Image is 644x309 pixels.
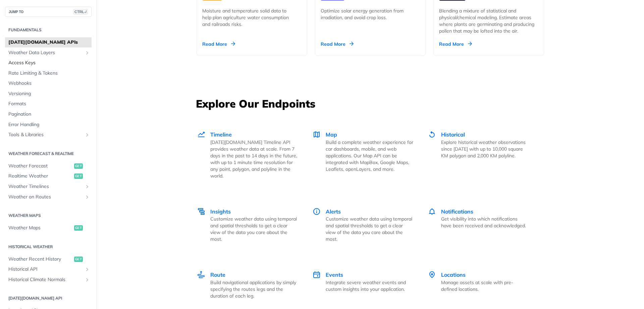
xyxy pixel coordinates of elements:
a: Tools & LibrariesShow subpages for Tools & Libraries [5,130,92,140]
span: get [74,257,83,262]
p: Integrate severe weather events and custom insights into your application. [326,279,413,293]
p: Build navigational applications by simply specifying the routes legs and the duration of each leg. [210,279,298,299]
img: Map [313,130,321,139]
span: Weather Forecast [8,163,72,169]
img: Events [313,271,321,279]
a: Webhooks [5,78,92,88]
span: get [74,163,83,169]
span: Locations [441,271,466,278]
span: Weather Timelines [8,183,83,190]
a: Weather TimelinesShow subpages for Weather Timelines [5,182,92,192]
span: Pagination [8,111,90,118]
span: Events [326,271,343,278]
h2: Fundamentals [5,27,92,33]
a: Realtime Weatherget [5,171,92,181]
span: Webhooks [8,80,90,87]
a: Formats [5,99,92,109]
a: Versioning [5,89,92,99]
button: Show subpages for Tools & Libraries [85,132,90,138]
span: [DATE][DOMAIN_NAME] APIs [8,39,90,46]
span: Route [210,271,225,278]
a: Historical APIShow subpages for Historical API [5,264,92,274]
button: Show subpages for Weather Timelines [85,184,90,189]
a: Weather Mapsget [5,223,92,233]
button: JUMP TOCTRL-/ [5,7,92,17]
a: [DATE][DOMAIN_NAME] APIs [5,37,92,47]
h2: [DATE][DOMAIN_NAME] API [5,295,92,301]
span: Rate Limiting & Tokens [8,70,90,77]
a: Insights Insights Customize weather data using temporal and spatial thresholds to get a clear vie... [197,193,305,257]
span: Weather Data Layers [8,49,83,56]
span: get [74,225,83,231]
span: Error Handling [8,121,90,128]
span: Historical API [8,266,83,273]
p: Get visibility into which notifications have been received and acknowledged. [441,216,529,229]
div: Read More [439,41,472,47]
p: [DATE][DOMAIN_NAME] Timeline API provides weather data at scale. From 7 days in the past to 14 da... [210,139,298,179]
p: Customize weather data using temporal and spatial thresholds to get a clear view of the data you ... [210,216,298,242]
span: Weather Recent History [8,256,72,263]
img: Insights [197,207,205,216]
a: Map Map Build a complete weather experience for car dashboards, mobile, and web applications. Our... [305,116,421,193]
a: Rate Limiting & Tokens [5,68,92,78]
a: Weather Recent Historyget [5,254,92,264]
div: Optimize solar energy generation from irradiation, and avoid crop loss. [321,7,415,21]
a: Historical Climate NormalsShow subpages for Historical Climate Normals [5,275,92,285]
span: Timeline [210,131,232,138]
div: Read More [321,41,354,47]
span: Notifications [441,208,473,215]
span: CTRL-/ [73,9,88,14]
img: Route [197,271,205,279]
a: Historical Historical Explore historical weather observations since [DATE] with up to 10,000 squa... [421,116,536,193]
div: Read More [202,41,235,47]
span: Historical Climate Normals [8,276,83,283]
span: Map [326,131,337,138]
h3: Explore Our Endpoints [196,96,545,111]
span: Insights [210,208,231,215]
div: Moisture and temperature solid data to help plan agriculture water consumption and railroads risks. [202,7,296,28]
a: Pagination [5,109,92,119]
span: Historical [441,131,465,138]
a: Error Handling [5,120,92,130]
button: Show subpages for Weather Data Layers [85,50,90,55]
h2: Weather Forecast & realtime [5,151,92,157]
span: Realtime Weather [8,173,72,180]
button: Show subpages for Weather on Routes [85,194,90,200]
h2: Historical Weather [5,244,92,250]
img: Timeline [197,130,205,139]
p: Manage assets at scale with pre-defined locations. [441,279,529,293]
p: Explore historical weather observations since [DATE] with up to 10,000 square KM polygon and 2,00... [441,139,529,159]
span: Formats [8,101,90,107]
img: Historical [428,130,436,139]
span: Versioning [8,90,90,97]
a: Alerts Alerts Customize weather data using temporal and spatial thresholds to get a clear view of... [305,193,421,257]
a: Access Keys [5,58,92,68]
span: Access Keys [8,60,90,66]
div: Blending a mixture of statistical and physical/chemical modeling. Estimate areas where plants are... [439,7,538,34]
a: Weather on RoutesShow subpages for Weather on Routes [5,192,92,202]
a: Weather Forecastget [5,161,92,171]
a: Weather Data LayersShow subpages for Weather Data Layers [5,48,92,58]
span: get [74,173,83,179]
h2: Weather Maps [5,213,92,219]
img: Alerts [313,207,321,216]
span: Alerts [326,208,341,215]
p: Customize weather data using temporal and spatial thresholds to get a clear view of the data you ... [326,216,413,242]
a: Notifications Notifications Get visibility into which notifications have been received and acknow... [421,193,536,257]
img: Notifications [428,207,436,216]
span: Weather on Routes [8,194,83,200]
p: Build a complete weather experience for car dashboards, mobile, and web applications. Our Map API... [326,139,413,172]
button: Show subpages for Historical Climate Normals [85,277,90,282]
span: Weather Maps [8,225,72,231]
img: Locations [428,271,436,279]
a: Timeline Timeline [DATE][DOMAIN_NAME] Timeline API provides weather data at scale. From 7 days in... [197,116,305,193]
span: Tools & Libraries [8,131,83,138]
button: Show subpages for Historical API [85,267,90,272]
